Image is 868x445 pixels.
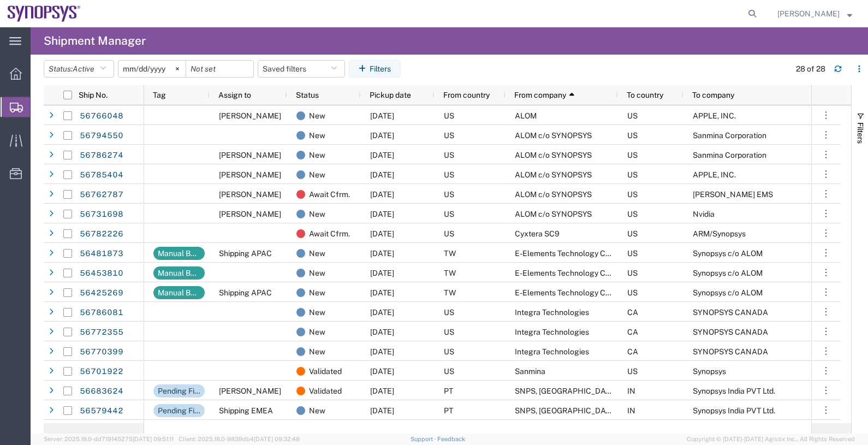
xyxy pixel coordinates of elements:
[627,170,638,179] span: US
[515,406,675,415] span: SNPS, Portugal Unipessoal, Lda.
[370,387,394,395] span: 09/10/2025
[79,402,124,420] a: 56579442
[309,185,350,204] span: Await Cfrm.
[515,170,592,179] span: ALOM c/o SYNOPSYS
[370,151,394,159] span: 09/15/2025
[79,186,124,204] a: 56762787
[309,420,342,440] span: Validated
[219,249,272,258] span: Shipping APAC
[309,165,325,185] span: New
[349,60,401,78] button: Filters
[79,284,124,302] a: 56425269
[777,7,853,20] button: [PERSON_NAME]
[627,347,638,356] span: CA
[515,151,592,159] span: ALOM c/o SYNOPSYS
[158,384,200,397] div: Pending Finance Approval
[627,229,638,238] span: US
[515,249,626,258] span: E-Elements Technology Co., Ltd
[158,286,200,299] div: Manual Booking
[370,288,394,297] span: 08/11/2025
[411,436,438,442] a: Support
[370,406,394,415] span: 08/27/2025
[79,324,124,341] a: 56772355
[693,269,763,277] span: Synopsys c/o ALOM
[133,436,174,442] span: [DATE] 09:51:11
[515,269,626,277] span: E-Elements Technology Co., Ltd
[309,126,325,145] span: New
[309,106,325,126] span: New
[627,308,638,317] span: CA
[79,422,124,440] a: 56794934
[370,328,394,336] span: 09/09/2025
[693,288,763,297] span: Synopsys c/o ALOM
[370,111,394,120] span: 09/11/2025
[79,206,124,223] a: 56731698
[692,91,734,99] span: To company
[186,61,253,77] input: Not set
[370,131,394,140] span: 09/15/2025
[627,131,638,140] span: US
[515,308,589,317] span: Integra Technologies
[444,249,456,258] span: TW
[44,60,114,78] button: Status:Active
[693,328,768,336] span: SYNOPSYS CANADA
[627,328,638,336] span: CA
[627,151,638,159] span: US
[444,367,454,376] span: US
[79,91,108,99] span: Ship No.
[693,308,768,317] span: SYNOPSYS CANADA
[309,381,342,401] span: Validated
[693,367,726,376] span: Synopsys
[370,367,394,376] span: 09/05/2025
[444,406,453,415] span: PT
[515,111,537,120] span: ALOM
[79,147,124,164] a: 56786274
[79,226,124,243] a: 56782226
[309,302,325,322] span: New
[443,91,490,99] span: From country
[218,91,251,99] span: Assign to
[370,308,394,317] span: 09/10/2025
[444,190,454,199] span: US
[44,436,174,442] span: Server: 2025.18.0-dd719145275
[444,288,456,297] span: TW
[219,210,281,218] span: Kris Ford
[515,190,592,199] span: ALOM c/o SYNOPSYS
[370,347,394,356] span: 09/10/2025
[158,404,200,417] div: Pending Finance Approval
[856,122,865,144] span: Filters
[515,367,545,376] span: Sanmina
[179,436,300,442] span: Client: 2025.18.0-9839db4
[258,60,345,78] button: Saved filters
[219,111,281,120] span: Kris Ford
[444,131,454,140] span: US
[158,247,200,260] div: Manual Booking
[79,108,124,125] a: 56766048
[370,170,394,179] span: 09/16/2025
[693,170,736,179] span: APPLE, INC.
[444,308,454,317] span: US
[79,363,124,381] a: 56701922
[309,204,325,224] span: New
[515,347,589,356] span: Integra Technologies
[158,266,200,280] div: Manual Booking
[219,170,281,179] span: Kris Ford
[254,436,300,442] span: [DATE] 09:32:48
[219,406,273,415] span: Shipping EMEA
[693,210,715,218] span: Nvidia
[370,249,394,258] span: 08/14/2025
[693,249,763,258] span: Synopsys c/o ALOM
[627,91,663,99] span: To country
[79,167,124,184] a: 56785404
[515,229,560,238] span: Cyxtera SC9
[444,111,454,120] span: US
[8,5,81,22] img: logo
[219,387,281,395] span: Rachelle Varela
[219,151,281,159] span: Kris Ford
[309,342,325,361] span: New
[515,210,592,218] span: ALOM c/o SYNOPSYS
[444,229,454,238] span: US
[627,111,638,120] span: US
[79,265,124,282] a: 56453810
[309,322,325,342] span: New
